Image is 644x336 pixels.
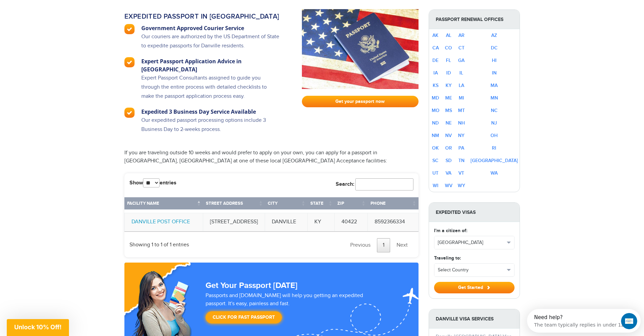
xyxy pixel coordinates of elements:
a: NM [432,133,439,138]
a: IL [459,70,463,76]
td: 8592366334 [368,213,418,231]
a: NJ [491,120,497,126]
h3: Expedited 3 Business Day Service Available [141,108,280,116]
p: Our expedited passport processing options include 3 Business Day to 2-weeks process. [141,116,280,141]
a: GA [458,58,464,63]
a: CO [445,45,452,51]
a: DE [432,58,438,63]
a: IA [433,70,438,76]
p: If you are traveling outside 10 weeks and would prefer to apply on your own, you can apply for a ... [124,149,419,165]
a: VA [446,170,451,176]
div: Need help? [7,6,100,11]
a: MD [432,95,439,101]
div: Unlock 10% Off! [7,319,69,336]
a: SD [446,158,452,163]
a: Expedited passport in [GEOGRAPHIC_DATA] Government Approved Courier Service Our couriers are auth... [124,9,292,141]
a: CA [432,45,439,51]
td: 40422 [335,213,368,231]
strong: Danville Visa Services [429,309,520,329]
div: Passports and [DOMAIN_NAME] will help you getting an expedited passport. It's easy, painless and ... [203,292,387,327]
th: Phone: activate to sort column ascending [368,197,418,213]
a: ME [445,95,452,101]
a: NV [445,133,452,138]
a: CT [458,45,464,51]
div: Open Intercom Messenger [3,3,120,21]
a: Previous [344,238,376,252]
a: Click for Fast Passport [206,311,282,323]
a: IN [492,70,497,76]
button: Get Started [434,282,515,293]
a: 1 [377,238,390,252]
img: passport-fast [302,9,419,89]
a: AZ [491,32,497,38]
a: [GEOGRAPHIC_DATA] [471,158,518,163]
a: MA [491,83,498,88]
p: Expert Passport Consultants assigned to guide you through the entire process with detailed checkl... [141,73,280,108]
a: NH [458,120,465,126]
iframe: Intercom live chat discovery launcher [527,309,641,333]
strong: Expedited Visas [429,203,520,222]
td: DANVILLE [265,213,308,231]
button: Select Country [434,264,514,276]
input: Search: [355,178,413,191]
th: Street Address: activate to sort column ascending [203,197,265,213]
a: KY [446,83,452,88]
button: [GEOGRAPHIC_DATA] [434,236,514,249]
select: Showentries [143,178,160,187]
h2: Expedited passport in [GEOGRAPHIC_DATA] [124,13,280,21]
a: MT [458,108,465,113]
a: PA [458,145,464,151]
h3: Government Approved Courier Service [141,24,280,32]
a: MI [459,95,464,101]
a: NY [458,133,464,138]
div: Showing 1 to 1 of 1 entries [129,237,189,249]
td: [STREET_ADDRESS] [203,213,265,231]
a: MN [491,95,498,101]
a: WA [491,170,498,176]
a: FL [446,58,451,63]
a: KS [433,83,438,88]
a: OR [445,145,452,151]
a: ID [446,70,451,76]
a: RI [492,145,496,151]
iframe: Intercom live chat [621,313,637,329]
label: Show entries [129,178,176,187]
span: Select Country [438,267,505,273]
a: DANVILLE POST OFFICE [132,219,190,225]
strong: Get Your Passport [DATE] [206,281,297,290]
a: UT [432,170,438,176]
a: WV [445,183,452,188]
a: DC [491,45,498,51]
a: TN [458,158,464,163]
label: Traveling to: [434,254,461,262]
a: NE [446,120,452,126]
th: Facility Name: activate to sort column descending [124,197,204,213]
a: Get your passport now [302,96,419,107]
h3: Expert Passport Application Advice in [GEOGRAPHIC_DATA] [141,57,280,73]
a: AK [432,32,438,38]
label: Search: [336,178,413,191]
a: LA [459,83,464,88]
strong: Passport Renewal Offices [429,10,520,29]
a: WI [433,183,438,188]
a: AR [458,32,464,38]
a: AL [446,32,451,38]
th: Zip: activate to sort column ascending [335,197,368,213]
a: Next [391,238,413,252]
span: Unlock 10% Off! [14,323,62,331]
a: WY [458,183,465,188]
p: Our couriers are authorized by the US Department of State to expedite passports for Danville resi... [141,32,280,57]
a: MS [445,108,452,113]
a: ND [432,120,439,126]
a: MO [432,108,439,113]
th: State: activate to sort column ascending [308,197,335,213]
div: The team typically replies in under 12h [7,11,100,18]
a: HI [492,58,497,63]
span: [GEOGRAPHIC_DATA] [438,239,505,246]
th: City: activate to sort column ascending [265,197,308,213]
a: OK [432,145,439,151]
a: VT [458,170,464,176]
label: I'm a citizen of: [434,227,467,234]
a: NC [491,108,498,113]
td: KY [308,213,335,231]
